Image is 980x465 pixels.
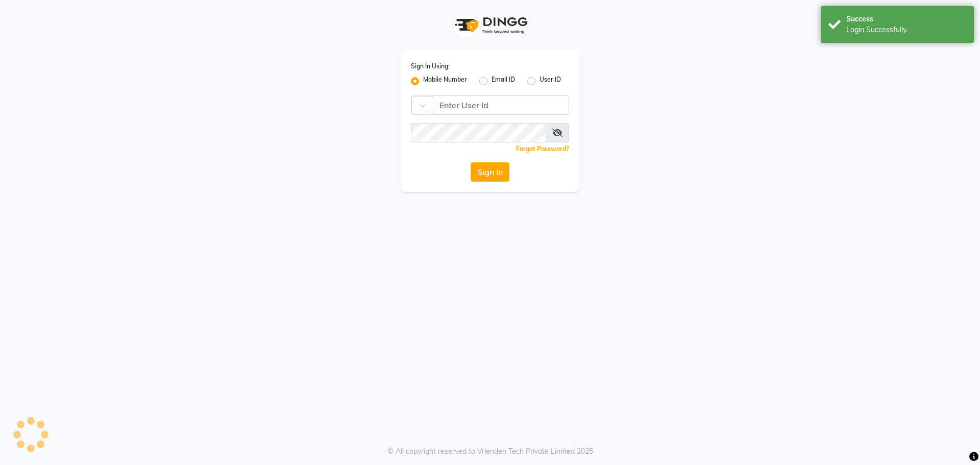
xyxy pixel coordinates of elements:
button: Sign In [471,162,509,182]
div: Login Successfully. [846,25,966,35]
input: Username [411,123,546,142]
div: Success [846,14,966,25]
label: Mobile Number [423,75,467,87]
a: Forgot Password? [516,145,569,153]
label: Email ID [492,75,515,87]
input: Username [433,95,569,115]
label: User ID [540,75,561,87]
label: Sign In Using: [411,62,450,71]
img: logo1.svg [449,10,531,40]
